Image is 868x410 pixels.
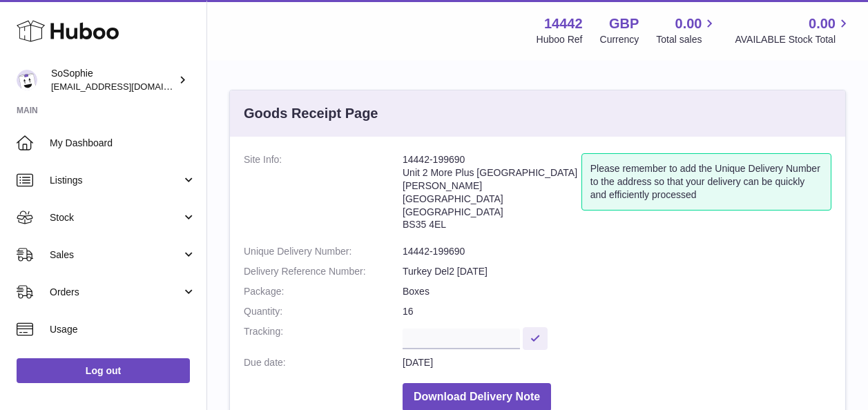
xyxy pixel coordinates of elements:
span: Listings [50,174,182,187]
dd: Turkey Del2 [DATE] [403,265,831,278]
div: Huboo Ref [537,33,583,46]
div: Currency [600,33,639,46]
span: [EMAIL_ADDRESS][DOMAIN_NAME] [51,81,203,92]
dt: Quantity: [244,305,403,318]
span: My Dashboard [50,137,196,150]
span: 0.00 [675,14,702,33]
dd: 16 [403,305,831,318]
span: Usage [50,323,196,336]
h3: Goods Receipt Page [244,104,378,123]
dt: Package: [244,285,403,298]
span: Stock [50,211,182,224]
span: Orders [50,286,182,299]
dd: [DATE] [403,356,831,369]
div: Please remember to add the Unique Delivery Number to the address so that your delivery can be qui... [581,153,831,211]
span: Total sales [656,33,717,46]
img: internalAdmin-14442@internal.huboo.com [17,70,37,90]
dt: Unique Delivery Number: [244,245,403,258]
span: 0.00 [809,14,836,33]
span: AVAILABLE Stock Total [735,33,851,46]
div: SoSophie [51,67,175,93]
a: 0.00 Total sales [656,14,717,46]
a: 0.00 AVAILABLE Stock Total [735,14,851,46]
a: Log out [17,358,190,383]
strong: 14442 [544,14,583,33]
dt: Due date: [244,356,403,369]
dd: Boxes [403,285,831,298]
address: 14442-199690 Unit 2 More Plus [GEOGRAPHIC_DATA] [PERSON_NAME][GEOGRAPHIC_DATA] [GEOGRAPHIC_DATA] ... [403,153,581,238]
dt: Tracking: [244,325,403,349]
dt: Delivery Reference Number: [244,265,403,278]
dt: Site Info: [244,153,403,238]
span: Sales [50,248,182,262]
dd: 14442-199690 [403,245,831,258]
strong: GBP [609,14,639,33]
